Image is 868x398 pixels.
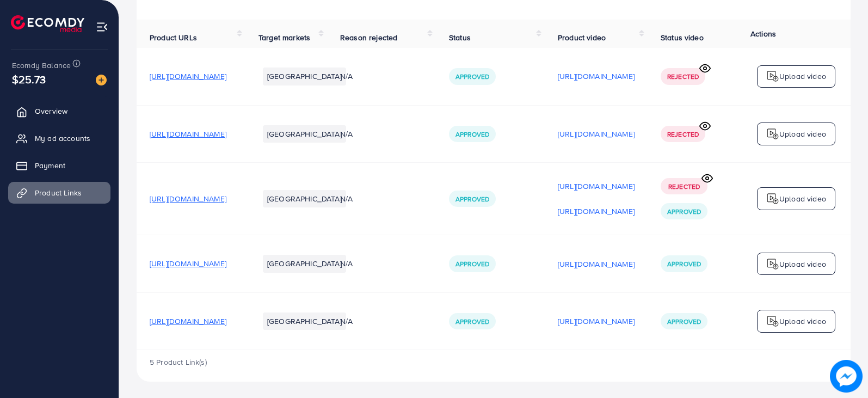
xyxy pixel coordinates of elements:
[8,100,110,122] a: Overview
[779,70,826,83] p: Upload video
[766,315,779,328] img: logo
[766,258,779,271] img: logo
[766,127,779,140] img: logo
[661,32,704,43] span: Status video
[558,70,635,83] p: [URL][DOMAIN_NAME]
[35,187,82,198] span: Product Links
[830,360,863,393] img: image
[779,192,826,205] p: Upload video
[150,71,226,82] span: [URL][DOMAIN_NAME]
[455,194,489,204] span: Approved
[150,316,226,327] span: [URL][DOMAIN_NAME]
[340,258,353,269] span: N/A
[35,160,65,171] span: Payment
[766,192,779,205] img: logo
[667,130,699,139] span: Rejected
[667,259,701,268] span: Approved
[263,190,346,207] li: [GEOGRAPHIC_DATA]
[750,28,776,39] span: Actions
[558,127,635,140] p: [URL][DOMAIN_NAME]
[12,60,71,71] span: Ecomdy Balance
[150,193,226,204] span: [URL][DOMAIN_NAME]
[558,32,606,43] span: Product video
[8,155,110,176] a: Payment
[96,75,107,85] img: image
[35,133,90,144] span: My ad accounts
[455,259,489,268] span: Approved
[340,32,397,43] span: Reason rejected
[263,68,346,85] li: [GEOGRAPHIC_DATA]
[35,106,67,117] span: Overview
[455,72,489,81] span: Approved
[263,313,346,330] li: [GEOGRAPHIC_DATA]
[558,315,635,328] p: [URL][DOMAIN_NAME]
[150,32,197,43] span: Product URLs
[668,182,700,191] span: Rejected
[340,71,353,82] span: N/A
[340,128,353,139] span: N/A
[340,193,353,204] span: N/A
[667,317,701,326] span: Approved
[340,316,353,327] span: N/A
[8,182,110,204] a: Product Links
[96,21,108,33] img: menu
[766,70,779,83] img: logo
[263,125,346,143] li: [GEOGRAPHIC_DATA]
[11,15,84,32] img: logo
[150,128,226,139] span: [URL][DOMAIN_NAME]
[449,32,471,43] span: Status
[779,127,826,140] p: Upload video
[779,258,826,271] p: Upload video
[667,72,699,81] span: Rejected
[258,32,310,43] span: Target markets
[455,317,489,326] span: Approved
[558,258,635,271] p: [URL][DOMAIN_NAME]
[8,127,110,149] a: My ad accounts
[11,69,46,89] span: $25.73
[150,258,226,269] span: [URL][DOMAIN_NAME]
[779,315,826,328] p: Upload video
[263,255,346,272] li: [GEOGRAPHIC_DATA]
[667,207,701,216] span: Approved
[558,205,635,218] p: [URL][DOMAIN_NAME]
[558,180,635,193] p: [URL][DOMAIN_NAME]
[455,130,489,139] span: Approved
[150,357,207,368] span: 5 Product Link(s)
